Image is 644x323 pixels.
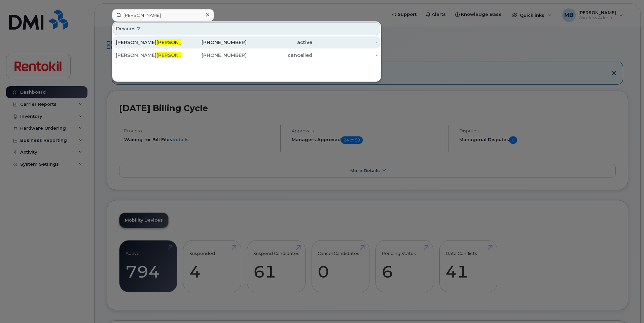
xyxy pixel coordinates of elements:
div: - [312,39,378,46]
div: cancelled [247,52,312,59]
a: [PERSON_NAME][PERSON_NAME][PHONE_NUMBER]active- [113,36,380,49]
div: active [247,39,312,46]
span: 2 [137,25,140,32]
div: Devices [113,22,380,35]
div: [PHONE_NUMBER] [181,39,247,46]
span: [PERSON_NAME] [156,39,197,45]
div: [PHONE_NUMBER] [181,52,247,59]
span: [PERSON_NAME] [156,52,197,58]
div: [PERSON_NAME] [116,39,181,46]
div: - [312,52,378,59]
a: [PERSON_NAME][PERSON_NAME][PHONE_NUMBER]cancelled- [113,49,380,61]
div: [PERSON_NAME] [116,52,181,59]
